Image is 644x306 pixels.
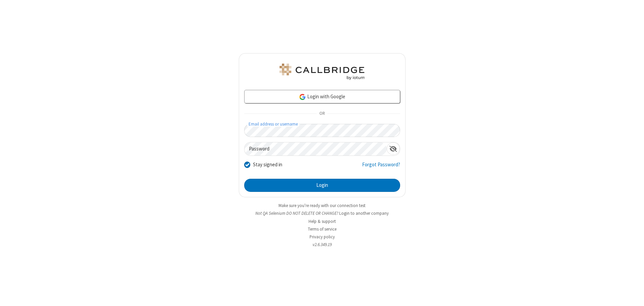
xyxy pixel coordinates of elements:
div: Show password [387,142,400,155]
a: Help & support [309,218,336,224]
span: OR [317,109,327,118]
a: Make sure you're ready with our connection test [279,203,365,208]
li: v2.6.349.19 [239,241,406,248]
input: Email address or username [244,124,400,137]
img: QA Selenium DO NOT DELETE OR CHANGE [278,64,366,80]
a: Privacy policy [310,234,335,240]
label: Stay signed in [253,161,282,169]
a: Forgot Password? [362,161,400,174]
a: Terms of service [308,226,336,232]
img: google-icon.png [299,93,306,101]
button: Login [244,179,400,192]
a: Login with Google [244,90,400,103]
li: Not QA Selenium DO NOT DELETE OR CHANGE? [239,210,406,216]
button: Login to another company [339,210,389,216]
input: Password [245,142,387,156]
